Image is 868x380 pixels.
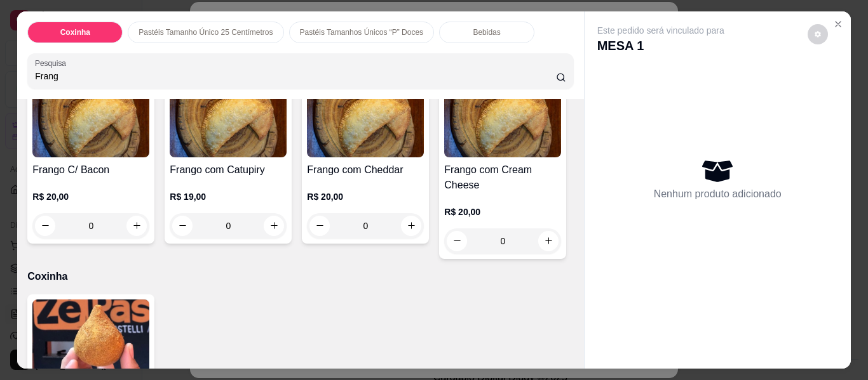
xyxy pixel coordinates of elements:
[307,162,424,178] h4: Frango com Cheddar
[300,27,424,37] p: Pastéis Tamanhos Únicos “P” Doces
[170,162,287,178] h4: Frango com Catupiry
[597,24,724,37] p: Este pedido será vinculado para
[808,24,828,44] button: decrease-product-quantity
[32,78,149,157] img: product-image
[170,78,287,157] img: product-image
[307,78,424,157] img: product-image
[307,190,424,203] p: R$ 20,00
[32,162,149,178] h4: Frango C/ Bacon
[27,269,573,284] p: Coxinha
[444,162,561,193] h4: Frango com Cream Cheese
[170,190,287,203] p: R$ 19,00
[139,27,273,37] p: Pastéis Tamanho Único 25 Centímetros
[444,206,561,218] p: R$ 20,00
[35,70,556,82] input: Pesquisa
[828,14,848,34] button: Close
[597,37,724,55] p: MESA 1
[35,58,71,69] label: Pesquisa
[32,190,149,203] p: R$ 20,00
[654,187,782,202] p: Nenhum produto adicionado
[473,27,500,37] p: Bebidas
[60,27,90,37] p: Coxinha
[32,299,149,379] img: product-image
[444,78,561,157] img: product-image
